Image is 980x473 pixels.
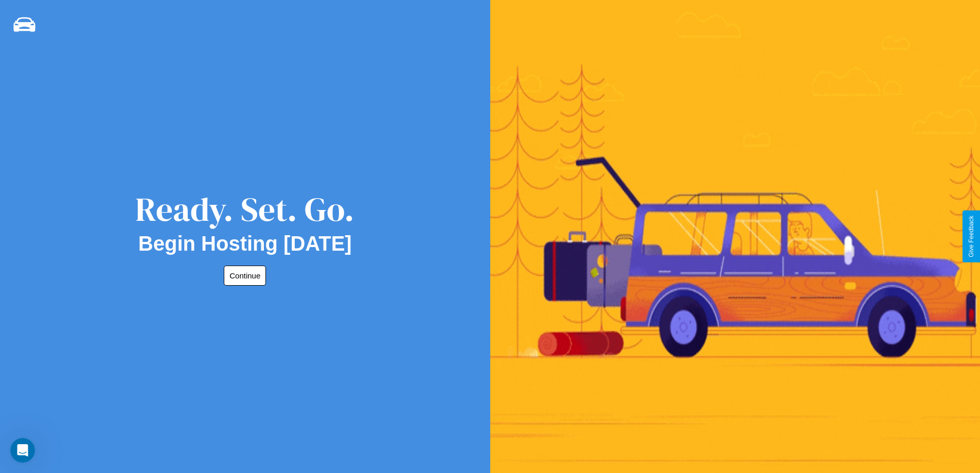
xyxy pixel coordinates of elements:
button: Continue [224,266,266,286]
div: Give Feedback [968,216,975,257]
iframe: Intercom live chat [10,438,35,463]
h2: Begin Hosting [DATE] [138,232,352,255]
div: Ready. Set. Go. [135,186,354,232]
